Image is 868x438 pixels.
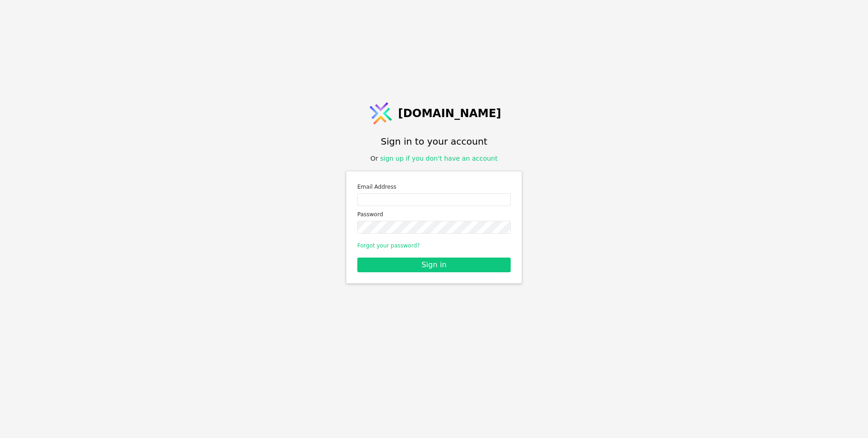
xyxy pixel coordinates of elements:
[357,258,511,272] button: Sign in
[357,242,420,249] a: Forgot your password?
[381,135,487,148] h1: Sign in to your account
[357,182,511,191] label: Email Address
[357,193,511,206] input: Email address
[380,155,498,162] a: sign up if you don't have an account
[367,100,502,127] a: [DOMAIN_NAME]
[398,105,502,122] span: [DOMAIN_NAME]
[371,154,498,163] div: Or
[357,210,511,219] label: Password
[357,221,511,234] input: Password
